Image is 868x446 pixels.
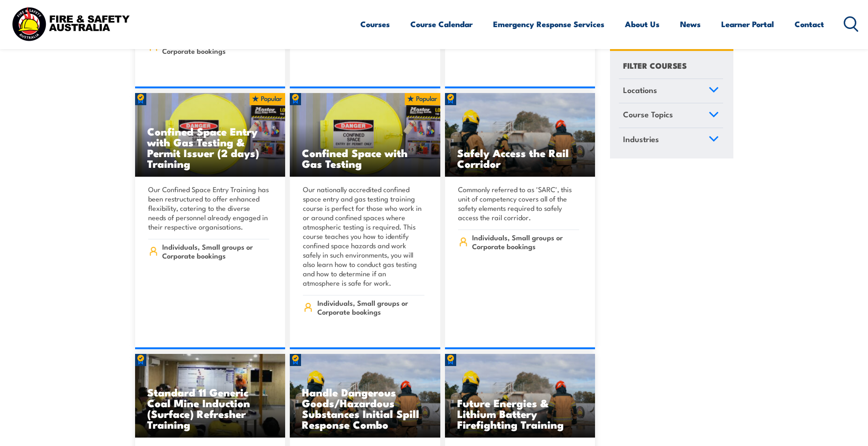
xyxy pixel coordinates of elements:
[721,12,774,36] a: Learner Portal
[135,93,286,177] img: Confined Space Entry
[360,12,390,36] a: Courses
[290,354,440,438] img: Fire Team Operations
[135,354,286,438] img: Standard 11 Generic Coal Mine Induction (Surface) TRAINING (1)
[445,354,595,438] img: Fire Team Operations
[493,12,604,36] a: Emergency Response Services
[472,233,579,251] span: Individuals, Small groups or Corporate bookings
[410,12,473,36] a: Course Calendar
[445,93,595,177] a: Safely Access the Rail Corridor
[302,147,428,169] h3: Confined Space with Gas Testing
[623,84,657,96] span: Locations
[445,93,595,177] img: Fire Team Operations
[290,93,440,177] a: Confined Space with Gas Testing
[302,387,428,430] h3: Handle Dangerous Goods/Hazardous Substances Initial Spill Response Combo
[445,354,595,438] a: Future Energies & Lithium Battery Firefighting Training
[619,79,723,103] a: Locations
[317,298,424,316] span: Individuals, Small groups or Corporate bookings
[795,12,824,36] a: Contact
[162,242,269,260] span: Individuals, Small groups or Corporate bookings
[135,354,286,438] a: Standard 11 Generic Coal Mine Induction (Surface) Refresher Training
[619,128,723,152] a: Industries
[623,108,673,121] span: Course Topics
[135,93,286,177] a: Confined Space Entry with Gas Testing & Permit Issuer (2 days) Training
[680,12,701,36] a: News
[290,354,440,438] a: Handle Dangerous Goods/Hazardous Substances Initial Spill Response Combo
[623,59,687,72] h4: FILTER COURSES
[625,12,660,36] a: About Us
[290,93,440,177] img: Confined Space Entry
[457,147,583,169] h3: Safely Access the Rail Corridor
[162,37,269,55] span: Individuals, Small groups or Corporate bookings
[623,133,659,145] span: Industries
[147,387,273,430] h3: Standard 11 Generic Coal Mine Induction (Surface) Refresher Training
[457,397,583,430] h3: Future Energies & Lithium Battery Firefighting Training
[303,185,424,288] p: Our nationally accredited confined space entry and gas testing training course is perfect for tho...
[619,104,723,128] a: Course Topics
[148,185,270,231] p: Our Confined Space Entry Training has been restructured to offer enhanced flexibility, catering t...
[458,185,580,222] p: Commonly referred to as 'SARC', this unit of competency covers all of the safety elements require...
[147,126,273,169] h3: Confined Space Entry with Gas Testing & Permit Issuer (2 days) Training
